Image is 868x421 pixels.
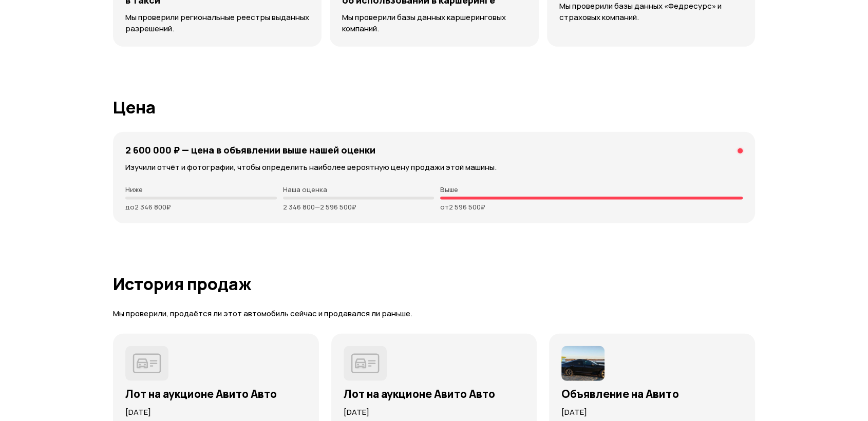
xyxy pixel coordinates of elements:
p: 2 346 800 — 2 596 500 ₽ [283,203,435,211]
p: Наша оценка [283,185,435,194]
p: до 2 346 800 ₽ [125,203,277,211]
h3: Лот на аукционе Авито Авто [344,387,525,400]
p: [DATE] [125,407,307,418]
p: Мы проверили базы данных каршеринговых компаний. [342,12,526,34]
p: от 2 596 500 ₽ [440,203,743,211]
p: [DATE] [561,407,743,418]
p: Мы проверили региональные реестры выданных разрешений. [125,12,309,34]
p: Мы проверили, продаётся ли этот автомобиль сейчас и продавался ли раньше. [113,309,755,319]
p: Изучили отчёт и фотографии, чтобы определить наиболее вероятную цену продажи этой машины. [125,162,743,173]
h4: 2 600 000 ₽ — цена в объявлении выше нашей оценки [125,144,375,156]
h1: Цена [113,98,755,117]
h3: Объявление на Авито [561,387,743,400]
p: [DATE] [344,407,525,418]
h3: Лот на аукционе Авито Авто [125,387,307,400]
p: Ниже [125,185,277,194]
p: Выше [440,185,743,194]
h1: История продаж [113,275,755,293]
p: Мы проверили базы данных «Федресурс» и страховых компаний. [559,1,743,23]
